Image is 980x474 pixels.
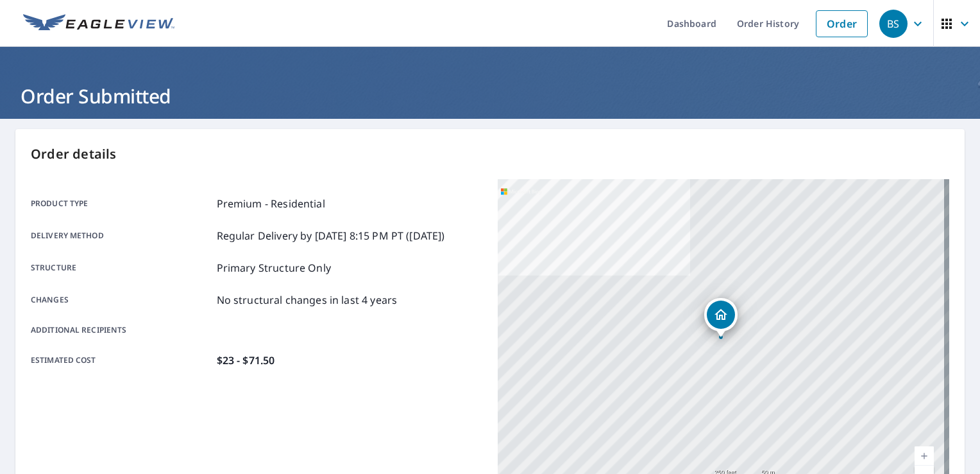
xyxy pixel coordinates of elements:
[31,292,212,308] p: Changes
[31,260,212,276] p: Structure
[15,83,965,109] h1: Order Submitted
[31,196,212,211] p: Product type
[31,228,212,243] p: Delivery method
[217,196,325,211] p: Premium - Residential
[23,14,174,33] img: EV Logo
[217,353,275,368] p: $23 - $71.50
[217,292,398,308] p: No structural changes in last 4 years
[31,324,212,336] p: Additional recipients
[31,353,212,368] p: Estimated cost
[704,298,738,338] div: Dropped pin, building 1, Residential property, 4650 Old Dillard Rd Eugene, OR 97405
[217,260,331,276] p: Primary Structure Only
[31,145,949,164] p: Order details
[915,446,934,466] a: Current Level 17, Zoom In
[879,10,908,38] div: BS
[816,10,868,37] a: Order
[217,228,445,243] p: Regular Delivery by [DATE] 8:15 PM PT ([DATE])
